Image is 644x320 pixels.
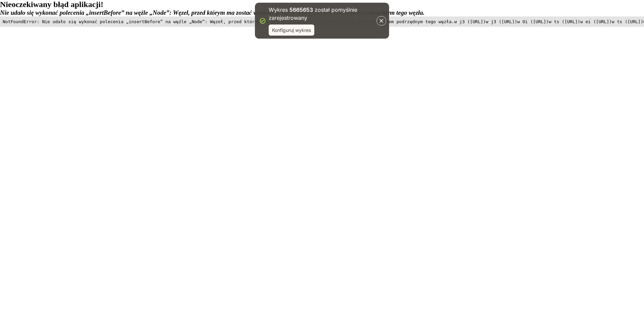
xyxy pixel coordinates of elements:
font: w ts ([URL]) [549,19,580,24]
font: w ei ([URL]) [580,19,612,24]
font: Konfiguruj wykres [272,27,311,33]
font: w j3 ([URL]) [486,19,517,24]
font: w j3 ([URL]) [454,19,486,24]
font: NotFoundError: Nie udało się wykonać polecenia „insertBefore” na węźle „Node”: Węzeł, przed który... [3,19,454,24]
font: 5665653 [289,6,313,13]
font: Wykres [269,6,288,13]
button: Konfiguruj wykres [269,25,314,36]
font: w ts ([URL]) [612,19,643,24]
font: w Oi ([URL]) [517,19,549,24]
